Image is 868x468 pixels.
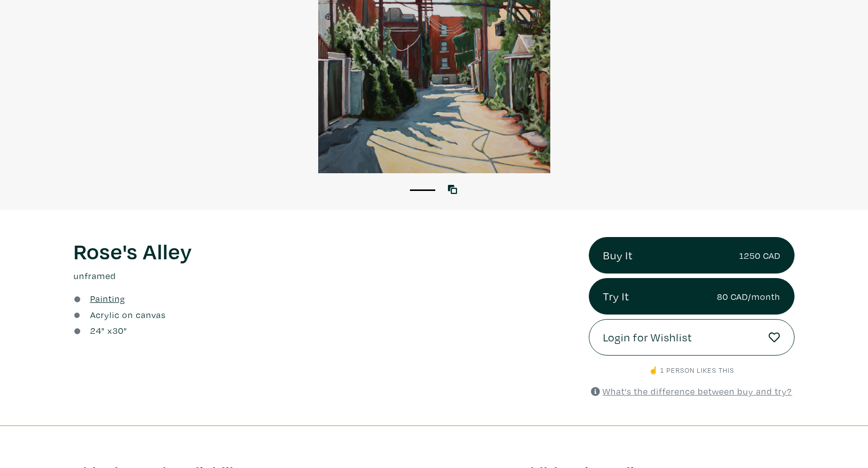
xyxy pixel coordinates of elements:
a: Acrylic on canvas [90,308,166,322]
small: 80 CAD/month [717,290,780,303]
a: Try It80 CAD/month [589,278,795,315]
span: Login for Wishlist [603,329,692,346]
u: Painting [90,293,125,304]
p: ☝️ 1 person likes this [589,365,795,376]
span: 30 [112,325,124,336]
a: Painting [90,292,125,305]
u: What's the difference between buy and try? [602,385,792,397]
p: unframed [73,269,574,283]
a: What's the difference between buy and try? [591,385,792,397]
a: Buy It1250 CAD [589,237,795,274]
small: 1250 CAD [739,249,780,262]
div: " x " [90,324,127,337]
button: 1 of 1 [410,189,435,191]
span: 24 [90,325,101,336]
a: Login for Wishlist [589,319,795,356]
h1: Rose's Alley [73,237,574,264]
